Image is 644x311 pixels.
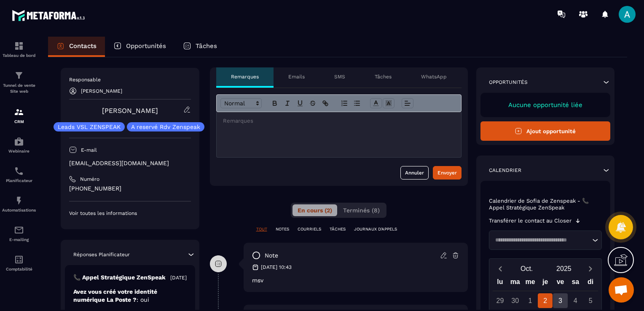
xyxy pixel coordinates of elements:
a: Tâches [174,37,225,57]
button: Envoyer [433,166,462,180]
div: je [538,276,553,291]
p: Numéro [80,176,99,182]
p: Planificateur [2,178,36,183]
img: formation [14,41,24,51]
div: Envoyer [437,169,457,177]
img: automations [14,137,24,147]
p: E-mail [81,147,97,153]
div: 5 [583,293,598,308]
div: 1 [523,293,537,308]
a: Opportunités [105,37,174,57]
a: accountantaccountantComptabilité [2,248,36,278]
p: msv [252,277,459,284]
p: Calendrier de Sofia de Zenspeak - 📞 Appel Stratégique ZenSpeak [489,198,602,211]
div: di [583,276,598,291]
div: 29 [493,293,507,308]
p: Comptabilité [2,267,36,271]
p: E-mailing [2,237,36,242]
p: JOURNAUX D'APPELS [354,226,397,232]
p: Opportunités [489,79,528,86]
p: Automatisations [2,208,36,212]
a: schedulerschedulerPlanificateur [2,160,36,189]
p: Calendrier [489,167,521,174]
div: lu [493,276,508,291]
p: Tunnel de vente Site web [2,83,36,94]
p: Remarques [231,73,259,80]
p: Opportunités [126,42,166,50]
span: En cours (2) [298,207,332,214]
p: WhatsApp [421,73,447,80]
p: TÂCHES [330,226,346,232]
div: 3 [553,293,568,308]
input: Search for option [492,236,590,244]
img: formation [14,70,24,80]
div: ma [507,276,523,291]
p: CRM [2,119,36,124]
div: Search for option [489,231,602,250]
p: Avez vous créé votre identité numérique La Poste ? [73,288,187,304]
div: 4 [568,293,583,308]
p: Emails [288,73,305,80]
span: Terminés (8) [343,207,380,214]
p: A reservé Rdv Zenspeak [131,124,200,130]
p: Réponses Planificateur [73,251,130,258]
p: Tableau de bord [2,53,36,58]
a: emailemailE-mailing [2,219,36,248]
div: sa [568,276,583,291]
button: Terminés (8) [338,204,385,216]
button: Next month [582,263,598,274]
a: formationformationCRM [2,101,36,130]
p: Aucune opportunité liée [489,101,602,109]
p: [PERSON_NAME] [81,88,122,94]
img: scheduler [14,166,24,176]
img: accountant [14,255,24,265]
div: ve [553,276,568,291]
p: COURRIELS [298,226,321,232]
img: logo [12,8,88,23]
p: Webinaire [2,149,36,153]
p: Tâches [196,42,217,50]
p: SMS [334,73,345,80]
a: formationformationTableau de bord [2,35,36,64]
button: Open years overlay [545,261,582,276]
div: me [523,276,538,291]
img: email [14,225,24,235]
span: : oui [137,296,149,303]
button: Previous month [493,263,508,274]
ringoverc2c-number-84e06f14122c: [PHONE_NUMBER] [69,185,121,192]
button: Ajout opportunité [480,121,611,141]
button: Open months overlay [508,261,545,276]
img: automations [14,196,24,206]
p: Transférer le contact au Closer [489,217,572,224]
div: Ouvrir le chat [609,277,634,303]
a: Contacts [48,37,105,57]
img: formation [14,107,24,117]
p: Voir toutes les informations [69,210,191,217]
button: Annuler [400,166,429,180]
a: automationsautomationsWebinaire [2,130,36,160]
p: Tâches [375,73,392,80]
p: note [265,252,278,260]
div: 30 [508,293,523,308]
a: [PERSON_NAME] [102,107,158,115]
p: [EMAIL_ADDRESS][DOMAIN_NAME] [69,159,191,167]
p: TOUT [256,226,267,232]
p: [DATE] 10:43 [261,264,292,271]
p: [DATE] [170,274,187,281]
a: automationsautomationsAutomatisations [2,189,36,219]
p: 📞 Appel Stratégique ZenSpeak [73,273,166,282]
p: Leads VSL ZENSPEAK [58,124,121,130]
ringoverc2c-84e06f14122c: Call with Ringover [69,185,121,192]
p: Responsable [69,76,191,83]
p: Contacts [69,42,97,50]
p: NOTES [276,226,289,232]
div: 2 [538,293,553,308]
a: formationformationTunnel de vente Site web [2,64,36,101]
button: En cours (2) [292,204,337,216]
